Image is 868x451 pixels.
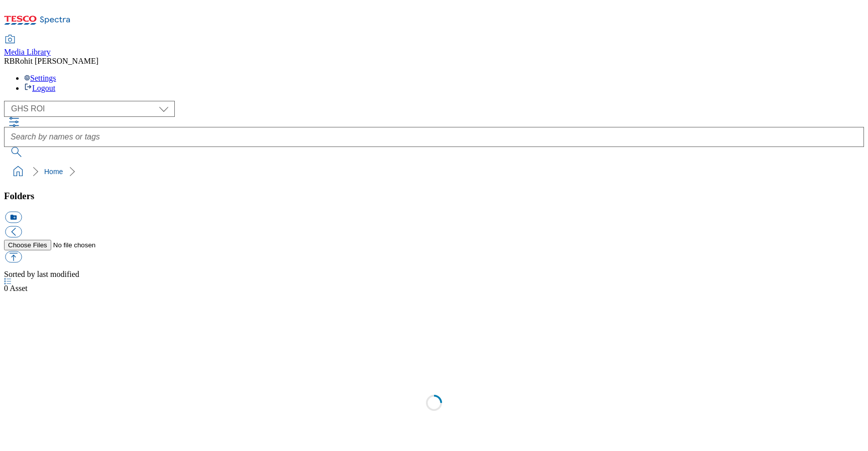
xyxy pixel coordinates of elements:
[4,48,51,56] span: Media Library
[4,127,864,147] input: Search by names or tags
[4,36,51,57] a: Media Library
[24,74,56,82] a: Settings
[24,84,55,92] a: Logout
[4,270,79,278] span: Sorted by last modified
[4,284,10,292] span: 0
[4,57,15,65] span: RB
[44,168,63,176] a: Home
[10,164,26,180] a: home
[4,191,864,202] h3: Folders
[15,57,98,65] span: Rohit [PERSON_NAME]
[4,162,864,181] nav: breadcrumb
[4,284,28,292] span: Asset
